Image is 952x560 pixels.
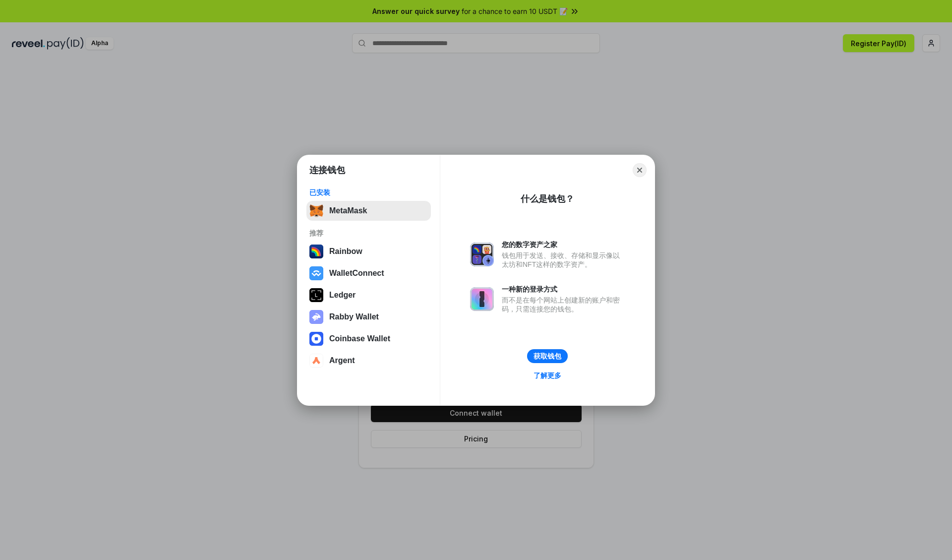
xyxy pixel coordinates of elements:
[306,263,431,283] button: WalletConnect
[329,247,362,256] div: Rainbow
[306,201,431,221] button: MetaMask
[502,240,625,249] div: 您的数字资产之家
[309,332,323,346] img: svg+xml,%3Csvg%20width%3D%2228%22%20height%3D%2228%22%20viewBox%3D%220%200%2028%2028%22%20fill%3D...
[502,285,625,294] div: 一种新的登录方式
[329,206,367,215] div: MetaMask
[329,312,379,321] div: Rabby Wallet
[528,369,567,382] a: 了解更多
[309,229,428,238] div: 推荐
[534,352,561,361] div: 获取钱包
[309,288,323,302] img: svg+xml,%3Csvg%20xmlns%3D%22http%3A%2F%2Fwww.w3.org%2F2000%2Fsvg%22%20width%3D%2228%22%20height%3...
[306,329,431,349] button: Coinbase Wallet
[329,269,384,278] div: WalletConnect
[329,356,355,365] div: Argent
[329,291,356,300] div: Ledger
[306,242,431,261] button: Rainbow
[527,349,568,363] button: 获取钱包
[309,266,323,280] img: svg+xml,%3Csvg%20width%3D%2228%22%20height%3D%2228%22%20viewBox%3D%220%200%2028%2028%22%20fill%3D...
[521,193,574,205] div: 什么是钱包？
[633,163,647,177] button: Close
[306,307,431,327] button: Rabby Wallet
[309,164,345,176] h1: 连接钱包
[309,354,323,368] img: svg+xml,%3Csvg%20width%3D%2228%22%20height%3D%2228%22%20viewBox%3D%220%200%2028%2028%22%20fill%3D...
[470,287,494,311] img: svg+xml,%3Csvg%20xmlns%3D%22http%3A%2F%2Fwww.w3.org%2F2000%2Fsvg%22%20fill%3D%22none%22%20viewBox...
[309,310,323,324] img: svg+xml,%3Csvg%20xmlns%3D%22http%3A%2F%2Fwww.w3.org%2F2000%2Fsvg%22%20fill%3D%22none%22%20viewBox...
[306,351,431,371] button: Argent
[534,371,561,380] div: 了解更多
[329,334,390,343] div: Coinbase Wallet
[309,188,428,197] div: 已安装
[309,204,323,218] img: svg+xml,%3Csvg%20fill%3D%22none%22%20height%3D%2233%22%20viewBox%3D%220%200%2035%2033%22%20width%...
[306,285,431,305] button: Ledger
[502,251,625,269] div: 钱包用于发送、接收、存储和显示像以太坊和NFT这样的数字资产。
[470,243,494,266] img: svg+xml,%3Csvg%20xmlns%3D%22http%3A%2F%2Fwww.w3.org%2F2000%2Fsvg%22%20fill%3D%22none%22%20viewBox...
[309,245,323,258] img: svg+xml,%3Csvg%20width%3D%22120%22%20height%3D%22120%22%20viewBox%3D%220%200%20120%20120%22%20fil...
[502,296,625,313] div: 而不是在每个网站上创建新的账户和密码，只需连接您的钱包。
